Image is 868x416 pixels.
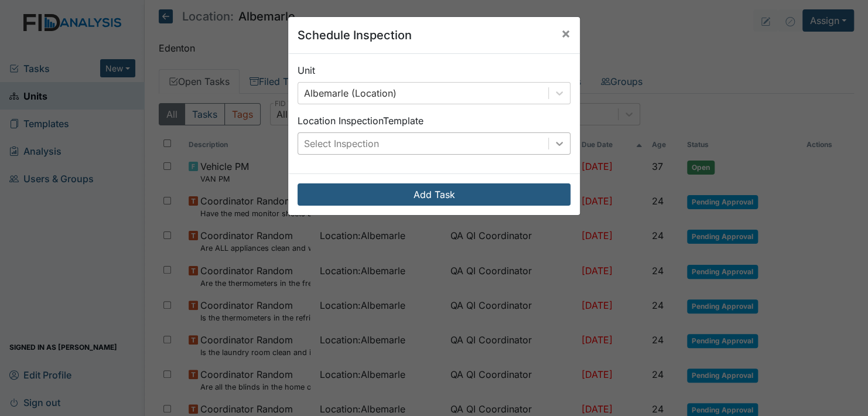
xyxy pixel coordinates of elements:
span: × [561,25,570,42]
label: Unit [298,63,315,77]
div: Select Inspection [304,137,379,151]
label: Location Inspection Template [298,114,423,128]
button: Close [552,17,580,50]
button: Add Task [298,183,570,206]
h5: Schedule Inspection [298,26,412,44]
div: Albemarle (Location) [304,86,397,100]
